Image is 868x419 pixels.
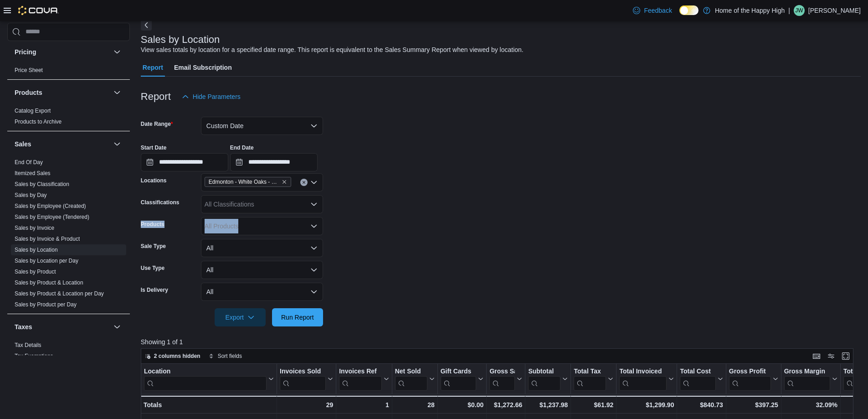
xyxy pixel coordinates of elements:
span: 2 columns hidden [154,352,200,360]
div: $0.00 [440,399,483,410]
button: Open list of options [310,201,318,208]
p: Home of the Happy High [715,5,785,16]
button: Total Invoiced [619,367,674,391]
div: Totals [144,399,274,410]
span: Sales by Invoice [15,224,54,232]
div: Net Sold [395,367,427,391]
button: Keyboard shortcuts [811,351,822,362]
button: All [201,239,323,257]
span: Price Sheet [15,67,43,74]
div: Total Cost [680,367,715,376]
span: Email Subscription [174,58,232,77]
div: $840.73 [680,399,723,410]
button: Products [112,87,123,98]
span: Itemized Sales [15,170,51,177]
span: Sort fields [218,352,242,360]
h3: Sales [15,140,31,149]
label: Locations [141,177,167,184]
button: Total Tax [574,367,613,391]
div: $1,272.66 [489,399,522,410]
label: End Date [230,144,254,151]
button: Taxes [15,322,110,331]
span: Tax Exemptions [15,352,53,360]
h3: Taxes [15,322,32,331]
button: Invoices Sold [280,367,333,391]
a: Sales by Product per Day [15,301,77,308]
button: Pricing [112,47,123,57]
div: Sales [7,157,130,314]
span: Catalog Export [15,107,51,114]
input: Press the down key to open a popover containing a calendar. [141,153,228,171]
button: Display options [826,351,837,362]
button: Sort fields [205,351,246,362]
span: Sales by Product [15,268,56,275]
div: Gross Margin [784,367,830,376]
input: Dark Mode [679,5,699,15]
span: Sales by Product per Day [15,301,77,308]
span: Feedback [644,6,672,15]
span: Sales by Day [15,191,47,199]
a: Feedback [629,1,675,20]
button: Gross Profit [729,367,778,391]
button: Next [141,20,152,31]
button: Products [15,88,110,97]
span: Tax Details [15,341,41,349]
h3: Products [15,88,42,97]
span: End Of Day [15,159,43,166]
span: Sales by Invoice & Product [15,235,80,243]
label: Sale Type [141,243,166,250]
span: Edmonton - White Oaks - Fire & Flower [209,177,280,186]
span: Edmonton - White Oaks - Fire & Flower [205,177,291,187]
div: Subtotal [528,367,560,376]
span: Sales by Location per Day [15,257,78,264]
div: Gross Profit [729,367,771,391]
div: Net Sold [395,367,427,376]
div: $61.92 [574,399,613,410]
label: Use Type [141,264,164,272]
button: All [201,283,323,301]
span: Sales by Classification [15,181,69,188]
a: Sales by Location per Day [15,258,78,264]
div: Gross Sales [489,367,515,376]
a: Products to Archive [15,119,62,125]
div: Invoices Ref [339,367,381,391]
a: Sales by Product & Location [15,279,83,286]
button: Gross Sales [489,367,522,391]
label: Products [141,221,164,228]
button: Pricing [15,47,110,57]
div: 29 [280,399,333,410]
button: Taxes [112,321,123,332]
span: Hide Parameters [193,92,241,101]
a: Sales by Invoice [15,225,54,231]
div: 1 [339,399,389,410]
div: Gift Cards [440,367,476,376]
a: Price Sheet [15,67,43,73]
div: View sales totals by location for a specified date range. This report is equivalent to the Sales ... [141,45,524,55]
button: 2 columns hidden [141,351,204,362]
button: Enter fullscreen [840,351,851,362]
div: $1,237.98 [528,399,568,410]
a: Sales by Product & Location per Day [15,290,104,297]
div: Location [144,367,267,391]
img: Cova [18,6,59,15]
button: Invoices Ref [339,367,389,391]
div: Jade White [794,5,805,16]
div: 28 [395,399,434,410]
div: Gift Card Sales [440,367,476,391]
a: Sales by Employee (Created) [15,203,86,209]
span: Sales by Product & Location [15,279,83,286]
div: Gross Sales [489,367,515,391]
span: Products to Archive [15,118,62,125]
label: Classifications [141,199,180,206]
button: Total Cost [680,367,723,391]
a: Sales by Invoice & Product [15,236,80,242]
div: Total Invoiced [619,367,667,376]
div: Total Tax [574,367,606,376]
div: Invoices Sold [280,367,326,391]
a: End Of Day [15,159,43,166]
a: Sales by Employee (Tendered) [15,214,89,220]
label: Start Date [141,144,167,151]
div: Total Tax [574,367,606,391]
button: Open list of options [310,179,318,186]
